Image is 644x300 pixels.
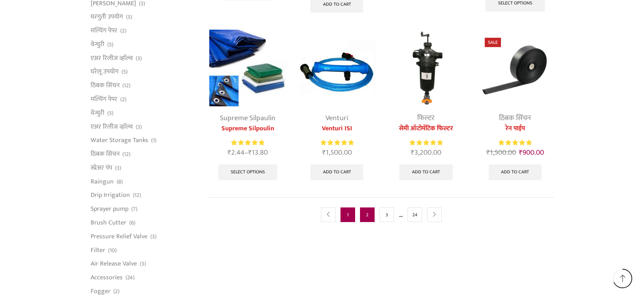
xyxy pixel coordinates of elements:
[91,243,105,257] a: Filter
[321,138,353,147] div: Rated 5.00 out of 5
[133,191,141,199] span: (12)
[91,120,133,134] a: एअर रिलीज व्हाॅल्व
[117,178,123,186] span: (8)
[120,27,126,35] span: (2)
[228,147,231,159] span: ₹
[91,134,148,147] a: Water Storage Tanks
[209,147,286,158] span: –
[298,124,375,134] a: Venturi ISI
[379,207,394,222] a: Page 3
[388,30,464,106] img: Semi Automatic Screen Filter
[91,147,119,161] a: ठिबक सिंचन
[91,51,133,65] a: एअर रिलीज व्हाॅल्व
[136,123,142,131] span: (3)
[91,202,128,216] a: Sprayer pump
[220,112,275,124] a: Supreme Silpaulin
[91,24,117,38] a: मल्चिंग पेपर
[485,38,501,47] span: Sale
[499,138,531,147] div: Rated 5.00 out of 5
[231,138,264,147] div: Rated 5.00 out of 5
[410,138,442,147] span: Rated out of 5
[91,65,119,79] a: घरेलू उपयोग
[131,205,137,213] span: (7)
[477,124,553,134] a: रेन पाईप
[91,271,123,285] a: Accessories
[325,112,348,124] a: Venturi
[411,147,441,159] bdi: 3,200.00
[218,164,278,181] a: Select options for “Supreme Silpoulin”
[209,197,554,232] nav: Product Pagination
[91,284,111,298] a: Fogger
[91,106,104,120] a: वेन्चुरी
[399,164,453,181] a: Add to cart: “सेमी ऑटोमॅटिक फिल्टर”
[121,68,128,76] span: (5)
[519,147,544,159] bdi: 900.00
[91,10,123,24] a: घरगुती उपयोग
[411,147,414,159] span: ₹
[91,37,104,51] a: वेन्चुरी
[499,138,531,147] span: Rated out of 5
[340,207,355,222] a: Page 1
[108,246,117,255] span: (10)
[477,30,553,106] img: Heera Rain Pipe
[486,147,516,159] bdi: 1,500.00
[322,147,326,159] span: ₹
[91,188,130,202] a: Drip Irrigation
[91,229,147,243] a: Pressure Relief Valve
[91,216,126,230] a: Brush Cutter
[126,274,134,282] span: (24)
[322,147,352,159] bdi: 1,500.00
[91,161,112,175] a: स्प्रेअर पंप
[231,138,264,147] span: Rated out of 5
[91,79,119,93] a: ठिबक सिंचन
[486,147,490,159] span: ₹
[298,30,375,106] img: Venturi ISI
[248,147,252,159] span: ₹
[115,164,121,172] span: (3)
[499,112,531,124] a: ठिबक सिंचन
[126,13,132,21] span: (5)
[417,112,434,124] a: फिल्टर
[122,82,130,90] span: (12)
[91,257,137,271] a: Air Release Valve
[107,41,113,49] span: (5)
[321,138,353,147] span: Rated out of 5
[489,164,542,181] a: Add to cart: “रेन पाईप”
[360,207,375,222] span: Page 2
[91,92,117,106] a: मल्चिंग पेपर
[209,124,286,134] a: Supreme Silpoulin
[209,30,286,106] img: Supreme Silpoulin
[140,260,146,268] span: (3)
[129,219,135,227] span: (6)
[107,109,113,117] span: (5)
[248,147,268,159] bdi: 13.80
[410,138,442,147] div: Rated 5.00 out of 5
[408,207,422,222] a: Page 24
[310,164,364,181] a: Add to cart: “Venturi ISI”
[388,124,464,134] a: सेमी ऑटोमॅटिक फिल्टर
[151,136,156,145] span: (1)
[91,175,114,188] a: Raingun
[122,150,130,158] span: (12)
[399,209,403,220] span: …
[519,147,523,159] span: ₹
[120,95,126,104] span: (2)
[150,233,156,241] span: (3)
[136,54,142,63] span: (3)
[113,287,119,296] span: (2)
[228,147,245,159] bdi: 2.44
